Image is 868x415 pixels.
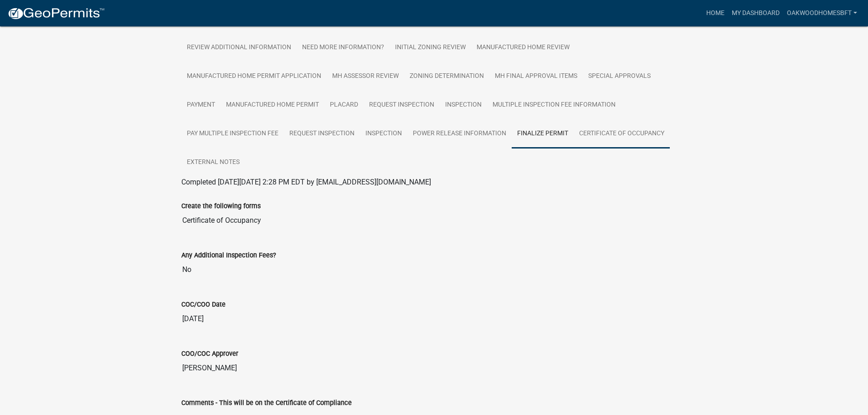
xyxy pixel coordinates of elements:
[407,119,512,149] a: Power Release Information
[181,91,221,120] a: Payment
[390,33,471,62] a: Initial Zoning Review
[181,33,297,62] a: Review Additional Information
[181,400,352,406] label: Comments - This will be on the Certificate of Compliance
[583,62,656,91] a: Special Approvals
[360,119,407,149] a: Inspection
[489,62,583,91] a: MH Final Approval Items
[181,351,238,357] label: COO/COC Approver
[221,91,324,120] a: Manufactured Home Permit
[487,91,621,120] a: Multiple Inspection Fee Information
[783,5,861,22] a: OakwoodHomesBft
[181,178,431,186] span: Completed [DATE][DATE] 2:28 PM EDT by [EMAIL_ADDRESS][DOMAIN_NAME]
[181,252,276,259] label: Any Additional Inspection Fees?
[471,33,575,62] a: Manufactured Home Review
[181,203,261,210] label: Create the following forms
[703,5,728,22] a: Home
[324,91,364,120] a: Placard
[284,119,360,149] a: Request Inspection
[364,91,440,120] a: Request Inspection
[512,119,574,149] a: Finalize Permit
[297,33,390,62] a: Need More Information?
[181,302,226,308] label: COC/COO Date
[728,5,783,22] a: My Dashboard
[440,91,487,120] a: Inspection
[327,62,404,91] a: MH Assessor Review
[181,148,245,177] a: External Notes
[181,62,327,91] a: Manufactured Home Permit Application
[574,119,670,149] a: Certificate of Occupancy
[404,62,489,91] a: Zoning Determination
[181,119,284,149] a: Pay Multiple Inspection Fee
